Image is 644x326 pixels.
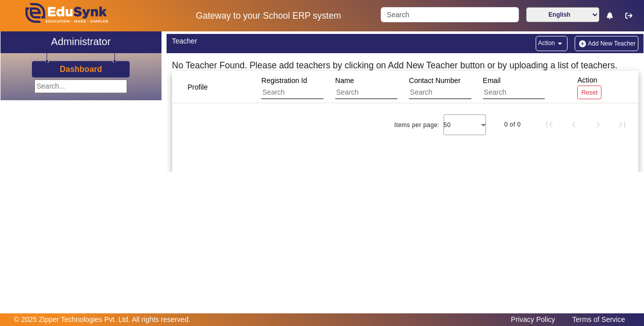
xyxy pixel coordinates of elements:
button: Next page [586,112,610,137]
span: Contact Number [409,76,461,85]
a: Administrator [1,31,162,53]
input: Search [409,86,500,99]
h5: No Teacher Found. Please add teachers by clicking on Add New Teacher button or by uploading a lis... [172,60,638,71]
a: Terms of Service [567,313,630,326]
button: Previous page [561,112,586,137]
div: Items per page: [394,120,439,130]
input: Search [261,86,352,99]
span: Registration Id [261,76,307,85]
a: Privacy Policy [506,313,560,326]
span: Email [483,76,501,85]
a: Dashboard [59,64,103,74]
div: 0 of 0 [504,119,520,130]
h2: Administrator [51,35,111,48]
input: Search [381,7,518,22]
div: Registration Id [258,71,365,103]
input: Search... [34,79,127,93]
img: add-new-student.png [577,39,588,48]
div: Name [332,71,438,103]
h3: Dashboard [60,64,102,74]
mat-icon: arrow_drop_down [555,38,565,49]
input: Search [335,86,426,99]
div: Action [574,71,605,103]
button: Add New Teacher [575,36,638,51]
input: Search [483,86,574,99]
span: Name [335,76,354,85]
div: Profile [184,78,221,96]
span: Profile [188,83,208,91]
button: First page [537,112,561,137]
button: Reset [577,86,601,99]
button: Action [536,36,568,51]
button: Last page [610,112,634,137]
div: Contact Number [406,71,512,103]
h5: Gateway to your School ERP system [167,11,370,21]
div: Email [479,71,586,103]
div: Teacher [172,36,400,47]
p: © 2025 Zipper Technologies Pvt. Ltd. All rights reserved. [14,314,191,325]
